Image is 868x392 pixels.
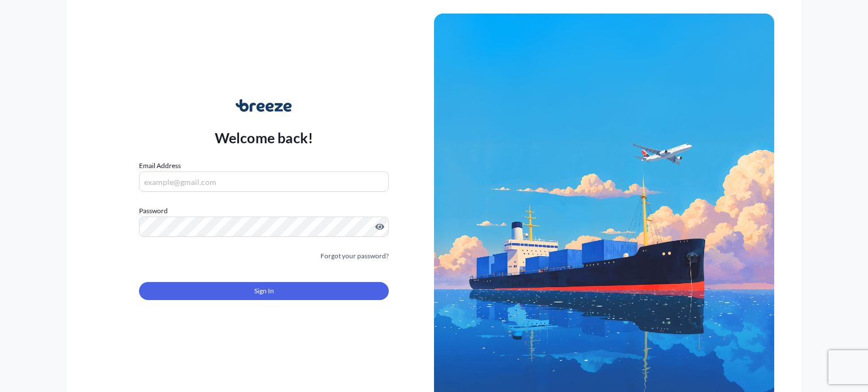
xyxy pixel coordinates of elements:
label: Email Address [139,160,181,171]
input: example@gmail.com [139,171,389,192]
button: Show password [375,222,384,231]
a: Forgot your password? [320,250,389,262]
button: Sign In [139,282,389,300]
label: Password [139,205,389,217]
span: Sign In [254,285,274,297]
p: Welcome back! [215,129,314,147]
